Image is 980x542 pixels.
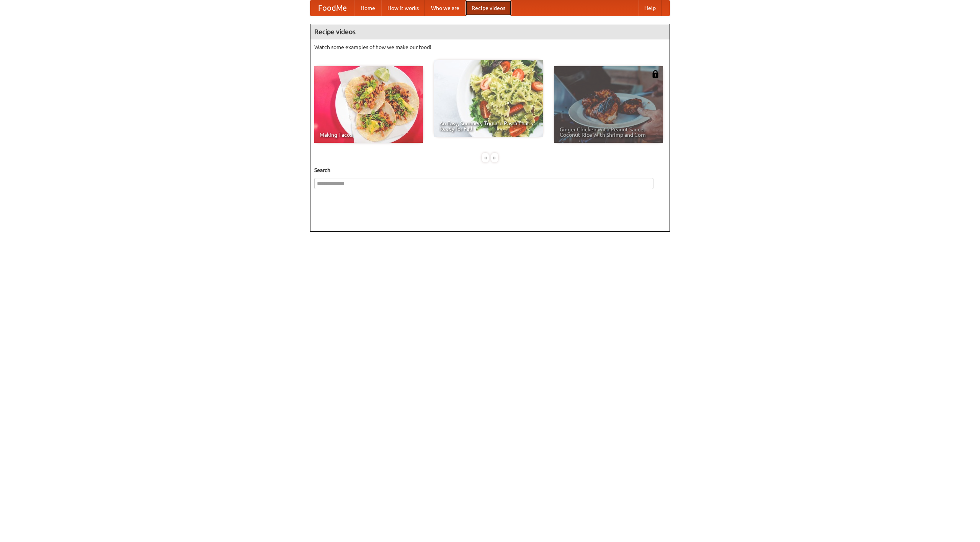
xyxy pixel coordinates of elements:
div: « [482,153,489,162]
span: An Easy, Summery Tomato Pasta That's Ready for Fall [439,121,537,131]
a: Recipe videos [465,0,511,16]
a: Making Tacos [314,66,423,143]
a: How it works [381,0,425,16]
a: An Easy, Summery Tomato Pasta That's Ready for Fall [434,60,543,137]
a: Help [638,0,662,16]
h4: Recipe videos [310,24,670,39]
span: Making Tacos [320,132,418,138]
a: Who we are [425,0,465,16]
a: Home [354,0,381,16]
div: » [491,153,498,162]
p: Watch some examples of how we make our food! [314,43,666,51]
h5: Search [314,166,666,174]
img: 483408.png [652,70,659,78]
a: FoodMe [310,0,354,16]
